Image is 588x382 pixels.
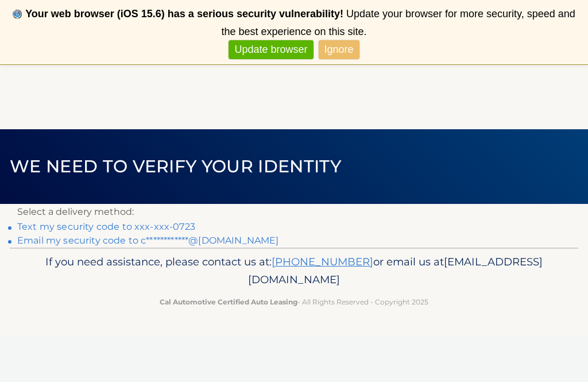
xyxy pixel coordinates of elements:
strong: Cal Automotive Certified Auto Leasing [160,298,297,306]
a: Text my security code to xxx-xxx-0723 [17,221,195,232]
b: Your web browser (iOS 15.6) has a serious security vulnerability! [25,8,343,20]
p: Select a delivery method: [17,204,571,220]
a: [PHONE_NUMBER] [272,255,373,268]
span: Update your browser for more security, speed and the best experience on this site. [221,8,575,37]
span: We need to verify your identity [10,156,341,177]
p: - All Rights Reserved - Copyright 2025 [27,296,561,308]
p: If you need assistance, please contact us at: or email us at [27,253,561,290]
a: Ignore [319,40,359,59]
a: Update browser [229,40,313,59]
